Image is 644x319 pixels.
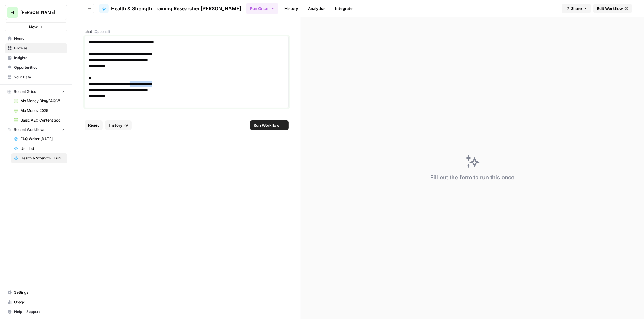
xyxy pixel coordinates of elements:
[250,120,289,130] button: Run Workflow
[93,29,110,34] span: (Optional)
[431,173,515,182] div: Fill out the form to run this once
[14,299,65,305] span: Usage
[11,153,67,163] a: Health & Strength Training Researcher [PERSON_NAME]
[111,5,241,12] span: Health & Strength Training Researcher [PERSON_NAME]
[5,307,67,317] button: Help + Support
[21,118,65,123] span: Basic AEO Content Scorecard with Improvement Report Grid
[593,4,632,13] a: Edit Workflow
[562,4,591,13] button: Share
[571,5,582,11] span: Share
[11,115,67,125] a: Basic AEO Content Scorecard with Improvement Report Grid
[332,4,356,13] a: Integrate
[5,87,67,96] button: Recent Grids
[99,4,241,13] a: Health & Strength Training Researcher [PERSON_NAME]
[5,34,67,43] a: Home
[14,89,36,94] span: Recent Grids
[11,134,67,144] a: FAQ Writer [DATE]
[14,65,65,70] span: Opportunities
[85,29,289,34] label: chat
[5,43,67,53] a: Browse
[14,309,65,314] span: Help + Support
[11,106,67,115] a: Mo Money 2025
[29,24,38,30] span: New
[281,4,302,13] a: History
[105,120,132,130] button: History
[5,125,67,134] button: Recent Workflows
[21,108,65,113] span: Mo Money 2025
[304,4,329,13] a: Analytics
[5,22,67,31] button: New
[14,74,65,80] span: Your Data
[5,5,67,20] button: Workspace: Hasbrook
[14,55,65,61] span: Insights
[88,122,99,128] span: Reset
[14,36,65,41] span: Home
[11,144,67,153] a: Untitled
[254,122,280,128] span: Run Workflow
[11,96,67,106] a: Mo Money Blog/FAQ Writer
[11,9,14,16] span: H
[14,127,45,132] span: Recent Workflows
[14,46,65,51] span: Browse
[5,63,67,72] a: Opportunities
[21,156,65,161] span: Health & Strength Training Researcher [PERSON_NAME]
[5,297,67,307] a: Usage
[20,9,57,15] span: [PERSON_NAME]
[85,120,103,130] button: Reset
[109,122,123,128] span: History
[14,290,65,295] span: Settings
[246,3,278,14] button: Run Once
[5,72,67,82] a: Your Data
[21,98,65,104] span: Mo Money Blog/FAQ Writer
[21,146,65,151] span: Untitled
[5,53,67,63] a: Insights
[21,136,65,142] span: FAQ Writer [DATE]
[597,5,623,11] span: Edit Workflow
[5,288,67,297] a: Settings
